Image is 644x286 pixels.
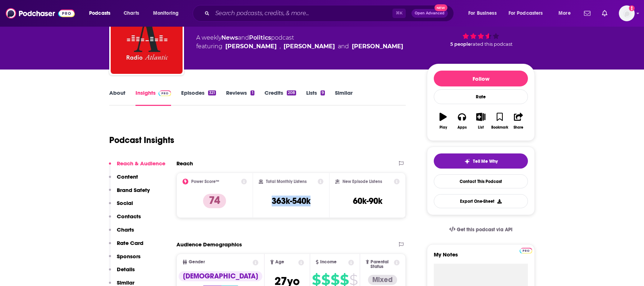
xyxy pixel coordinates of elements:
[272,196,310,206] h3: 363k-540k
[89,8,110,18] span: Podcasts
[191,179,219,184] h2: Power Score™
[340,274,349,286] span: $
[434,194,528,208] button: Export One-Sheet
[320,260,337,264] span: Income
[176,160,193,167] h2: Reach
[353,196,382,206] h3: 60k-90k
[117,200,133,206] p: Social
[434,251,528,264] label: My Notes
[457,227,512,233] span: Get this podcast via API
[109,187,150,200] button: Brand Safety
[558,8,571,18] span: More
[312,274,321,286] span: $
[368,275,397,285] div: Mixed
[275,260,284,264] span: Age
[371,260,392,269] span: Parental Status
[463,8,506,19] button: open menu
[553,8,580,19] button: open menu
[504,8,553,19] button: open menu
[109,200,133,213] button: Social
[335,89,353,106] a: Similar
[392,9,406,18] span: ⌘ K
[457,125,467,130] div: Apps
[117,226,134,233] p: Charts
[238,34,249,41] span: and
[520,248,532,254] img: Podchaser Pro
[109,160,165,173] button: Reach & Audience
[440,125,447,130] div: Play
[117,253,141,260] p: Sponsors
[196,42,403,51] span: featuring
[349,274,358,286] span: $
[264,89,296,106] a: Credits208
[212,8,392,19] input: Search podcasts, credits, & more...
[117,213,141,220] p: Contacts
[434,153,528,169] button: tell me why sparkleTell Me Why
[509,108,528,134] button: Share
[619,5,635,21] span: Logged in as sashagoldin
[599,7,610,19] a: Show notifications dropdown
[478,125,484,130] div: List
[514,125,523,130] div: Share
[581,7,593,19] a: Show notifications dropdown
[443,221,518,238] a: Get this podcast via API
[473,158,498,164] span: Tell Me Why
[452,108,471,134] button: Apps
[427,7,535,52] div: 74 5 peoplerated this podcast
[124,8,139,18] span: Charts
[434,89,528,104] div: Rate
[221,34,238,41] a: News
[148,8,188,19] button: open menu
[619,5,635,21] button: Show profile menu
[111,2,183,74] img: Radio Atlantic
[196,33,403,51] div: A weekly podcast
[415,12,445,15] span: Open Advanced
[158,90,171,96] img: Podchaser Pro
[109,89,125,106] a: About
[181,89,216,106] a: Episodes321
[117,173,138,180] p: Content
[321,90,325,95] div: 9
[153,8,179,18] span: Monitoring
[520,247,532,254] a: Pro website
[434,4,447,11] span: New
[342,179,382,184] h2: New Episode Listens
[619,5,635,21] img: User Profile
[434,174,528,188] a: Contact This Podcast
[287,90,296,95] div: 208
[119,8,143,19] a: Charts
[176,241,242,248] h2: Audience Demographics
[249,34,271,41] a: Politics
[117,240,143,246] p: Rate Card
[117,266,135,273] p: Details
[468,8,497,18] span: For Business
[109,240,143,253] button: Rate Card
[109,226,134,240] button: Charts
[84,8,120,19] button: open menu
[471,108,490,134] button: List
[491,125,508,130] div: Bookmark
[471,41,512,47] span: rated this podcast
[179,271,262,281] div: [DEMOGRAPHIC_DATA]
[450,41,471,47] span: 5 people
[109,266,135,279] button: Details
[109,253,141,266] button: Sponsors
[203,194,226,208] p: 74
[117,187,150,193] p: Brand Safety
[490,108,509,134] button: Bookmark
[226,89,254,106] a: Reviews1
[434,108,452,134] button: Play
[6,6,75,20] img: Podchaser - Follow, Share and Rate Podcasts
[109,135,174,146] h1: Podcast Insights
[306,89,325,106] a: Lists9
[189,260,205,264] span: Gender
[117,279,134,286] p: Similar
[464,158,470,164] img: tell me why sparkle
[199,5,461,22] div: Search podcasts, credits, & more...
[266,179,307,184] h2: Total Monthly Listens
[321,274,330,286] span: $
[225,42,277,51] div: [PERSON_NAME]
[109,173,138,187] button: Content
